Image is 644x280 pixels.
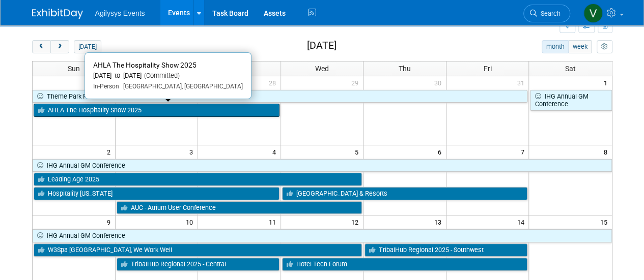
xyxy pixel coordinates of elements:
i: Personalize Calendar [601,44,608,50]
button: next [50,40,69,53]
span: 28 [268,76,281,89]
span: 6 [437,145,446,158]
a: TribalHub Regional 2025 - Central [117,258,279,271]
a: Hospitality [US_STATE] [34,187,279,200]
span: 7 [519,145,528,158]
span: 12 [350,215,363,228]
span: 30 [433,76,446,89]
button: prev [32,40,51,53]
button: myCustomButton [597,40,612,53]
span: 5 [354,145,363,158]
img: Vaitiare Munoz [583,4,603,23]
span: Sat [565,65,576,73]
span: Search [537,10,561,17]
a: AUC - Atrium User Conference [117,201,362,214]
h2: [DATE] [306,40,336,51]
a: TribalHub Regional 2025 - Southwest [365,243,527,257]
button: week [568,40,592,53]
span: 4 [271,145,281,158]
span: In-Person [93,83,119,90]
span: 31 [516,76,528,89]
a: IHG Annual GM Conference [530,90,611,111]
span: 11 [268,215,281,228]
a: Hotel Tech Forum [282,258,528,271]
a: Leading Age 2025 [34,173,362,186]
span: 10 [185,215,198,228]
a: Theme Park Food Service Conference [33,90,528,103]
span: AHLA The Hospitality Show 2025 [93,61,197,69]
a: [GEOGRAPHIC_DATA] & Resorts [282,187,528,200]
span: 9 [106,215,115,228]
span: 8 [603,145,612,158]
a: IHG Annual GM Conference [33,229,612,242]
span: 13 [433,215,446,228]
div: [DATE] to [DATE] [93,72,243,80]
a: W3Spa [GEOGRAPHIC_DATA], We Work Well [34,243,362,257]
a: Search [523,5,570,22]
a: IHG Annual GM Conference [33,159,612,172]
span: 15 [599,215,612,228]
a: AHLA The Hospitality Show 2025 [34,104,279,117]
span: Agilysys Events [95,9,145,17]
span: 1 [603,76,612,89]
span: 29 [350,76,363,89]
button: month [542,40,569,53]
span: (Committed) [142,72,180,79]
span: 3 [188,145,198,158]
span: [GEOGRAPHIC_DATA], [GEOGRAPHIC_DATA] [119,83,243,90]
span: 14 [516,215,528,228]
span: Fri [484,65,492,73]
span: Sun [68,65,80,73]
span: Wed [315,65,329,73]
img: ExhibitDay [32,9,83,19]
span: 2 [106,145,115,158]
span: Thu [399,65,411,73]
button: [DATE] [74,40,101,53]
